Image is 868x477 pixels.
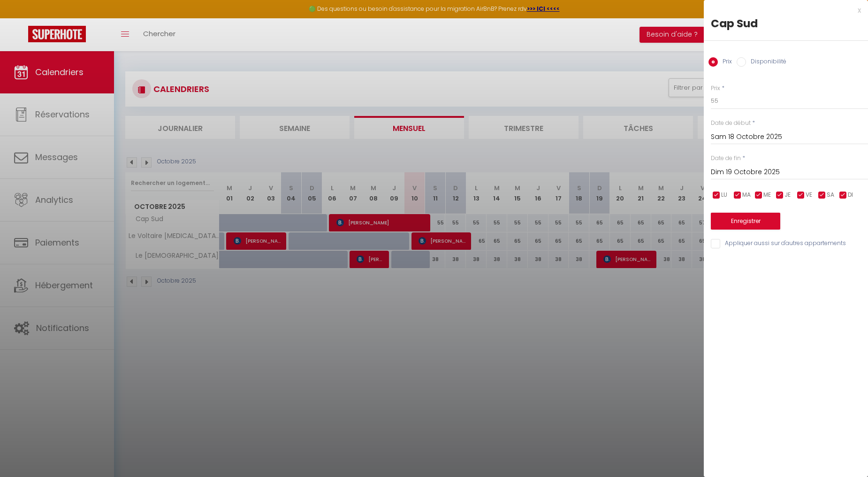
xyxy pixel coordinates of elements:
label: Prix [711,84,720,93]
span: DI [848,191,853,200]
span: ME [763,191,771,200]
button: Enregistrer [711,213,780,230]
label: Prix [718,57,732,68]
span: VE [806,191,812,200]
div: x [704,5,861,16]
span: JE [784,191,791,200]
label: Date de début [711,119,751,128]
div: Cap Sud [711,16,861,31]
label: Disponibilité [746,57,786,68]
span: LU [721,191,727,200]
label: Date de fin [711,154,741,163]
span: MA [742,191,751,200]
span: SA [827,191,834,200]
